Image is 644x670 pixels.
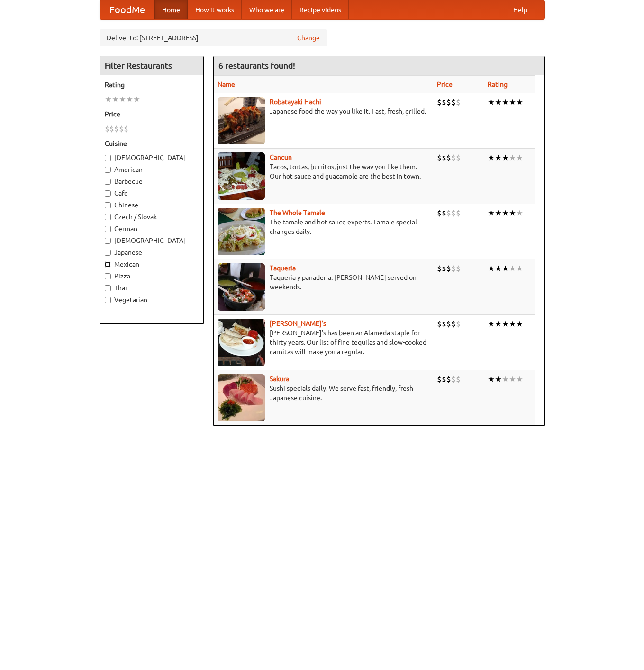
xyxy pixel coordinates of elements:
[297,33,320,43] a: Change
[105,283,199,293] label: Thai
[456,152,461,163] li: $
[105,177,199,186] label: Barbecue
[105,238,111,244] input: [DEMOGRAPHIC_DATA]
[105,250,111,256] input: Japanese
[502,208,509,218] li: ★
[100,56,203,75] h4: Filter Restaurants
[105,188,199,198] label: Cafe
[456,263,461,274] li: $
[105,124,109,134] li: $
[105,248,199,257] label: Japanese
[218,97,265,144] img: robatayaki.jpg
[100,0,154,19] a: FoodMe
[105,261,111,268] input: Mexican
[451,152,456,163] li: $
[437,80,453,88] a: Price
[495,208,502,218] li: ★
[114,124,119,134] li: $
[516,263,523,274] li: ★
[105,214,111,220] input: Czech / Slovak
[105,271,199,281] label: Pizza
[437,152,442,163] li: $
[218,328,429,357] p: [PERSON_NAME]'s has been an Alameda staple for thirty years. Our list of fine tequilas and slow-c...
[516,97,523,107] li: ★
[270,375,289,383] a: Sakura
[218,273,429,292] p: Taqueria y panaderia. [PERSON_NAME] served on weekends.
[218,80,235,88] a: Name
[218,208,265,255] img: wholetamale.jpg
[488,97,495,107] li: ★
[446,374,451,384] li: $
[437,374,442,384] li: $
[451,208,456,218] li: $
[446,263,451,274] li: $
[105,212,199,222] label: Czech / Slovak
[105,259,199,269] label: Mexican
[488,208,495,218] li: ★
[105,297,111,303] input: Vegetarian
[105,153,199,162] label: [DEMOGRAPHIC_DATA]
[133,94,140,105] li: ★
[442,374,446,384] li: $
[502,374,509,384] li: ★
[516,152,523,163] li: ★
[105,155,111,161] input: [DEMOGRAPHIC_DATA]
[218,162,429,181] p: Tacos, tortas, burritos, just the way you like them. Our hot sauce and guacamole are the best in ...
[509,208,516,218] li: ★
[446,319,451,329] li: $
[154,0,188,19] a: Home
[495,374,502,384] li: ★
[509,319,516,329] li: ★
[119,94,126,105] li: ★
[105,94,112,105] li: ★
[509,374,516,384] li: ★
[502,319,509,329] li: ★
[105,226,111,232] input: German
[446,152,451,163] li: $
[119,124,124,134] li: $
[442,97,446,107] li: $
[188,0,242,19] a: How it works
[218,107,429,116] p: Japanese food the way you like it. Fast, fresh, grilled.
[509,263,516,274] li: ★
[442,208,446,218] li: $
[495,152,502,163] li: ★
[451,263,456,274] li: $
[105,224,199,233] label: German
[105,200,199,210] label: Chinese
[446,97,451,107] li: $
[270,320,326,327] a: [PERSON_NAME]'s
[451,374,456,384] li: $
[442,263,446,274] li: $
[105,109,199,119] h5: Price
[495,97,502,107] li: ★
[105,179,111,185] input: Barbecue
[516,208,523,218] li: ★
[105,190,111,197] input: Cafe
[488,80,508,88] a: Rating
[442,152,446,163] li: $
[105,165,199,174] label: American
[437,263,442,274] li: $
[437,208,442,218] li: $
[124,124,128,134] li: $
[218,319,265,366] img: pedros.jpg
[270,209,325,216] b: The Whole Tamale
[270,153,292,161] b: Cancun
[516,319,523,329] li: ★
[105,167,111,173] input: American
[495,263,502,274] li: ★
[105,139,199,148] h5: Cuisine
[242,0,292,19] a: Who we are
[218,374,265,421] img: sakura.jpg
[100,29,327,46] div: Deliver to: [STREET_ADDRESS]
[105,285,111,291] input: Thai
[488,319,495,329] li: ★
[218,263,265,311] img: taqueria.jpg
[488,263,495,274] li: ★
[218,152,265,200] img: cancun.jpg
[456,208,461,218] li: $
[488,152,495,163] li: ★
[437,97,442,107] li: $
